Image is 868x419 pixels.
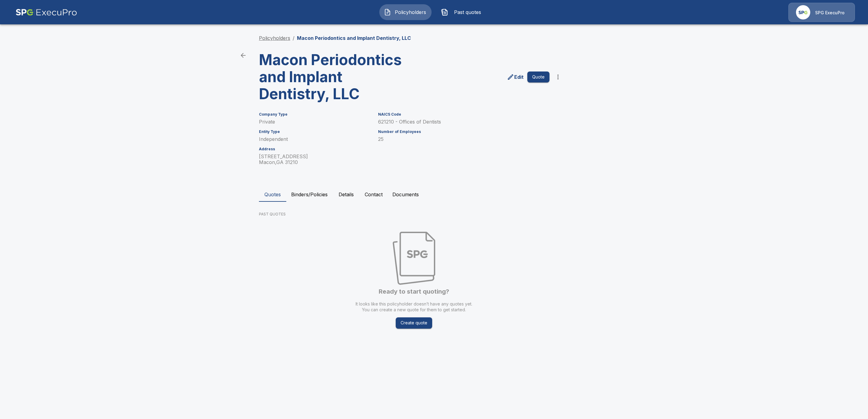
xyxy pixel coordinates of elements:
[286,187,332,202] button: Binders/Policies
[396,317,432,329] button: Create quote
[259,112,371,117] h6: Company Type
[259,147,371,151] h6: Address
[356,301,472,313] p: It looks like this policyholder doesn’t have any quotes yet. You can create a new quote for them ...
[552,71,564,83] button: more
[259,187,286,202] button: Quotes
[297,34,411,42] p: Macon Periodontics and Implant Dentistry, LLC
[259,34,411,42] nav: breadcrumb
[788,3,855,22] a: Agency IconSPG ExecuPro
[451,9,484,16] span: Past quotes
[384,9,391,16] img: Policyholders Icon
[259,130,371,134] h6: Entity Type
[259,119,371,125] p: Private
[332,187,360,202] button: Details
[527,72,549,83] button: Quote
[15,3,77,22] img: AA Logo
[378,112,549,117] h6: NAICS Code
[815,10,845,16] p: SPG ExecuPro
[293,34,294,42] li: /
[379,4,432,20] button: Policyholders IconPolicyholders
[394,9,427,16] span: Policyholders
[259,35,290,41] a: Policyholders
[514,73,524,81] p: Edit
[387,187,424,202] button: Documents
[796,5,810,19] img: Agency Icon
[379,287,449,296] h6: Ready to start quoting?
[378,119,549,125] p: 621210 - Offices of Dentists
[259,187,609,202] div: policyholder tabs
[237,49,249,61] a: back
[378,130,549,134] h6: Number of Employees
[259,211,569,217] p: PAST QUOTES
[259,51,409,103] h3: Macon Periodontics and Implant Dentistry, LLC
[393,232,435,285] img: No quotes
[259,136,371,142] p: Independent
[506,72,525,82] a: edit
[436,4,489,20] button: Past quotes IconPast quotes
[378,136,549,142] p: 25
[441,9,448,16] img: Past quotes Icon
[360,187,387,202] button: Contact
[259,154,371,165] p: [STREET_ADDRESS] Macon , GA 31210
